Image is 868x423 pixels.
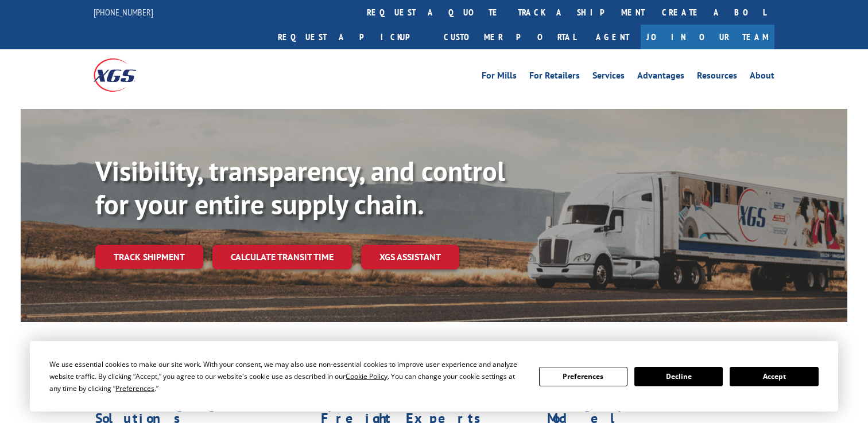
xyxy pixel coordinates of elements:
button: Accept [730,367,818,386]
a: XGS ASSISTANT [361,245,459,269]
a: For Retailers [529,71,580,84]
button: Decline [634,367,723,386]
a: Track shipment [95,245,203,269]
div: We use essential cookies to make our site work. With your consent, we may also use non-essential ... [49,358,525,394]
span: Cookie Policy [346,371,387,381]
a: About [750,71,774,84]
button: Preferences [539,367,627,386]
b: Visibility, transparency, and control for your entire supply chain. [95,153,505,222]
a: Customer Portal [435,25,584,49]
a: Calculate transit time [212,245,352,269]
span: Preferences [115,383,154,393]
a: Resources [697,71,737,84]
a: Join Our Team [641,25,774,49]
a: Agent [584,25,641,49]
a: For Mills [482,71,517,84]
a: Services [592,71,625,84]
a: Request a pickup [269,25,435,49]
a: Advantages [637,71,684,84]
div: Cookie Consent Prompt [30,341,838,412]
a: [PHONE_NUMBER] [94,6,153,18]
